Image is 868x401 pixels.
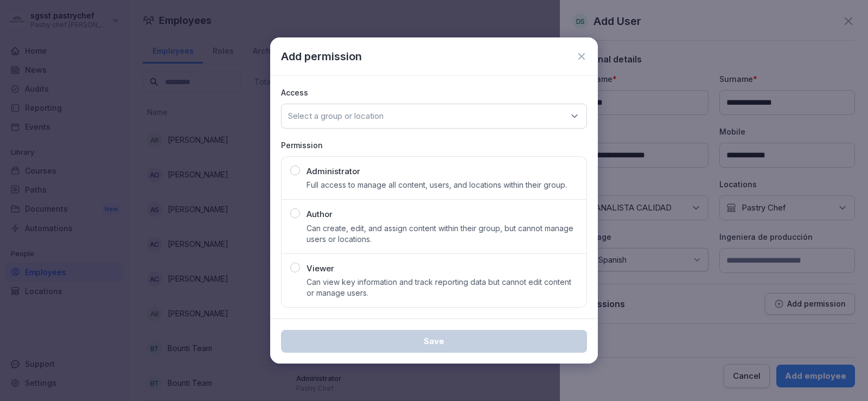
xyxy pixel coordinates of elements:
[307,277,578,298] p: Can view key information and track reporting data but cannot edit content or manage users.
[288,111,384,122] p: Select a group or location
[307,223,578,245] p: Can create, edit, and assign content within their group, but cannot manage users or locations.
[307,208,333,221] p: Author
[307,166,360,178] p: Administrator
[281,48,362,65] p: Add permission
[307,180,567,190] p: Full access to manage all content, users, and locations within their group.
[281,330,587,353] button: Save
[307,263,334,275] p: Viewer
[281,139,587,151] p: Permission
[281,87,587,98] p: Access
[290,335,578,347] div: Save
